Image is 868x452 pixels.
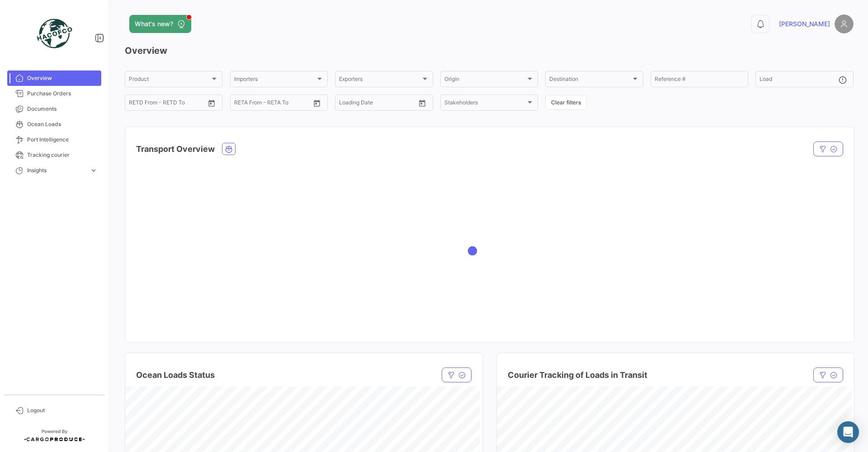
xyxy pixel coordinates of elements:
h4: Courier Tracking of Loads in Transit [508,369,647,381]
input: From [339,101,352,107]
span: expand_more [90,166,98,174]
div: Abrir Intercom Messenger [837,421,859,443]
span: Documents [27,105,98,113]
span: Port Intelligence [27,136,98,144]
input: From [129,101,142,107]
span: Importers [234,77,316,84]
button: Ocean [222,143,235,155]
span: Logout [27,406,98,414]
button: Open calendar [310,96,324,110]
a: Port Intelligence [7,132,101,147]
span: Ocean Loads [27,120,98,128]
img: placeholder-user.png [835,14,854,33]
button: Clear filters [545,95,587,110]
h4: Ocean Loads Status [136,369,215,381]
span: [PERSON_NAME] [779,19,830,28]
span: Purchase Orders [27,89,98,98]
a: Documents [7,101,101,117]
a: Tracking courier [7,147,101,163]
span: Stakeholders [444,101,526,107]
input: To [358,101,394,107]
span: Destination [549,77,631,84]
span: Tracking courier [27,151,98,159]
h3: Overview [125,44,854,57]
a: Overview [7,71,101,86]
h4: Transport Overview [136,143,215,155]
span: Insights [27,166,86,174]
button: Open calendar [415,96,429,110]
span: Origin [444,77,526,84]
input: From [234,101,247,107]
button: Open calendar [205,96,218,110]
button: What's new? [129,15,191,33]
span: Product [129,77,210,84]
input: To [253,101,289,107]
span: Exporters [339,77,420,84]
span: Overview [27,74,98,82]
span: What's new? [135,19,173,28]
input: To [148,101,184,107]
a: Ocean Loads [7,117,101,132]
img: 9a44e51b-4a8f-4a4b-8c6e-07358e0be1bb.png [32,11,77,56]
a: Purchase Orders [7,86,101,101]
